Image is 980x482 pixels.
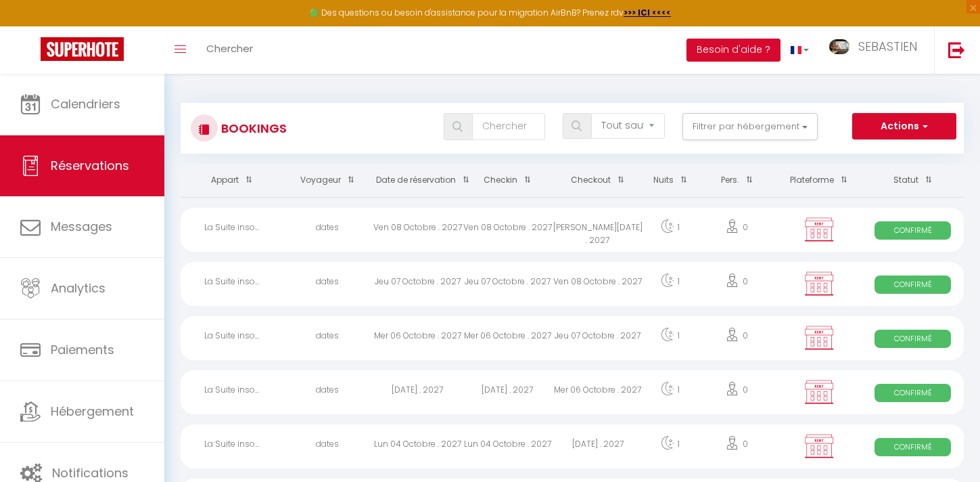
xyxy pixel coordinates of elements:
img: logout [948,41,965,58]
input: Chercher [472,113,545,140]
span: Calendriers [51,95,120,112]
span: Messages [51,218,112,235]
th: Sort by nights [643,164,697,197]
span: Réservations [51,157,129,174]
a: Chercher [196,26,263,74]
a: >>> ICI <<<< [624,7,671,18]
span: Analytics [51,280,106,297]
th: Sort by booking date [373,164,463,197]
th: Sort by rentals [181,164,283,197]
img: Super Booking [41,37,124,61]
th: Sort by guest [283,164,373,197]
span: Hébergement [51,403,134,420]
th: Sort by checkin [463,164,553,197]
span: SEBASTIEN [858,38,917,55]
span: Paiements [51,341,114,358]
h3: Bookings [218,113,287,144]
a: ... SEBASTIEN [819,26,934,74]
th: Sort by checkout [553,164,643,197]
button: Actions [852,113,956,140]
button: Besoin d'aide ? [686,39,780,62]
span: Notifications [52,464,129,481]
img: ... [829,39,849,55]
th: Sort by status [862,164,964,197]
th: Sort by channel [776,164,862,197]
button: Filtrer par hébergement [682,113,818,140]
th: Sort by people [697,164,776,197]
span: Chercher [206,41,253,56]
